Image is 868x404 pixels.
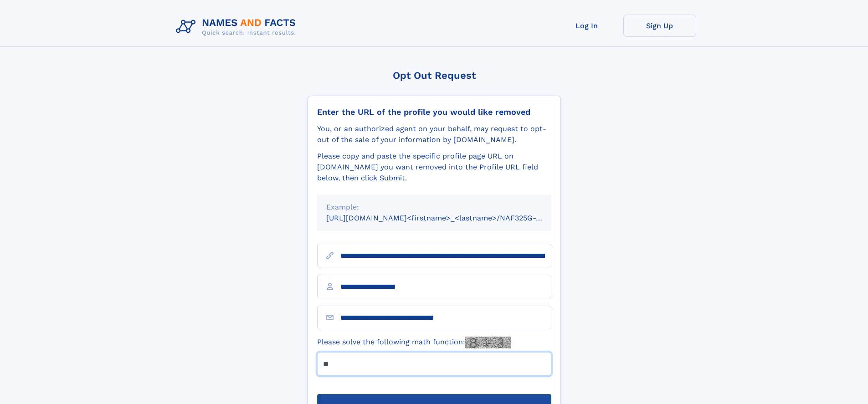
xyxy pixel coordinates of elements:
[317,107,551,117] div: Enter the URL of the profile you would like removed
[172,15,303,39] img: Logo Names and Facts
[317,151,551,184] div: Please copy and paste the specific profile page URL on [DOMAIN_NAME] you want removed into the Pr...
[308,70,561,81] div: Opt Out Request
[317,337,511,348] label: Please solve the following math function:
[326,202,542,213] div: Example:
[623,15,696,37] a: Sign Up
[317,123,551,145] div: You, or an authorized agent on your behalf, may request to opt-out of the sale of your informatio...
[550,15,623,37] a: Log In
[326,214,569,222] small: [URL][DOMAIN_NAME]<firstname>_<lastname>/NAF325G-xxxxxxxx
